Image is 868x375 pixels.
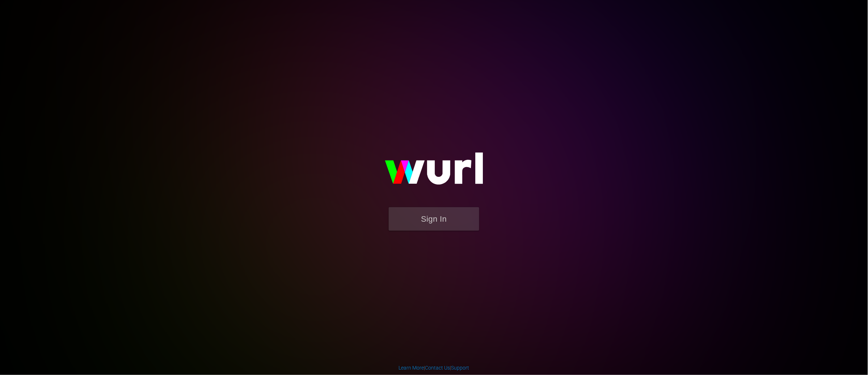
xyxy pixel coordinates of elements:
a: Support [451,365,469,371]
button: Sign In [389,207,479,231]
img: wurl-logo-on-black-223613ac3d8ba8fe6dc639794a292ebdb59501304c7dfd60c99c58986ef67473.svg [362,137,506,207]
a: Learn More [399,365,424,371]
div: | | [399,364,469,371]
a: Contact Us [425,365,450,371]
